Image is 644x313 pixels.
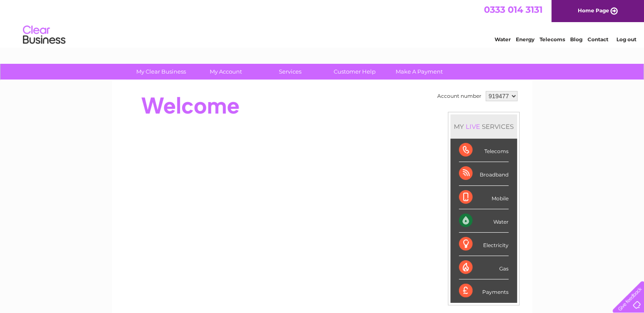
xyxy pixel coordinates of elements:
[459,233,509,256] div: Electricity
[570,36,582,43] a: Blog
[516,36,534,43] a: Energy
[495,36,511,43] a: Water
[459,256,509,279] div: Gas
[459,186,509,209] div: Mobile
[435,89,484,103] td: Account number
[255,64,325,80] a: Services
[450,114,517,139] div: MY SERVICES
[616,36,636,43] a: Log out
[459,209,509,233] div: Water
[126,64,196,80] a: My Clear Business
[191,64,261,80] a: My Account
[320,64,390,80] a: Customer Help
[459,162,509,185] div: Broadband
[384,64,454,80] a: Make A Payment
[484,4,543,15] a: 0333 014 3131
[122,5,523,41] div: Clear Business is a trading name of Verastar Limited (registered in [GEOGRAPHIC_DATA] No. 3667643...
[22,22,66,48] img: logo.png
[540,36,565,43] a: Telecoms
[464,122,482,131] div: LIVE
[459,139,509,162] div: Telecoms
[588,36,608,43] a: Contact
[459,279,509,302] div: Payments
